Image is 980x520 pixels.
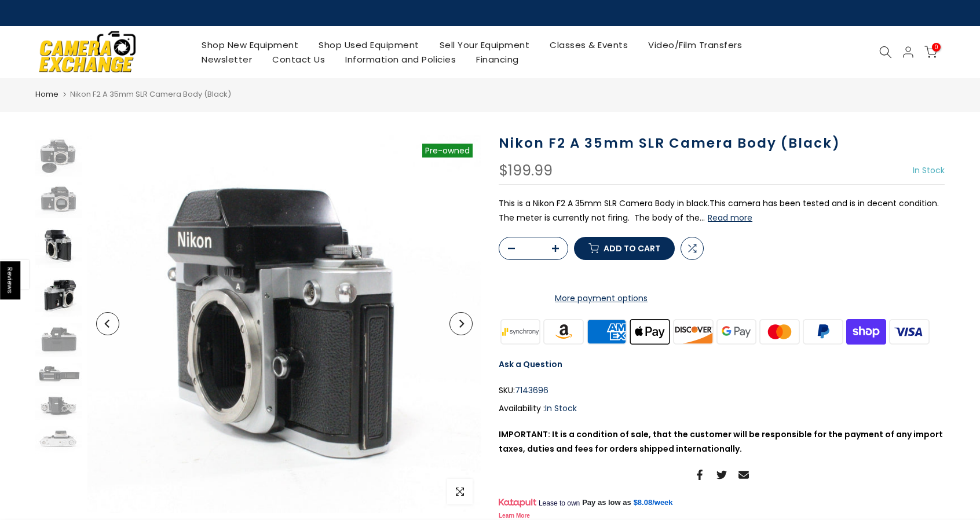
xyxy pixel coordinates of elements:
a: Newsletter [192,52,262,67]
img: master [758,317,802,346]
h1: Nikon F2 A 35mm SLR Camera Body (Black) [499,135,945,152]
a: Share on Twitter [716,468,727,482]
div: $199.99 [499,163,553,178]
img: visa [888,317,931,346]
a: Information and Policies [335,52,466,67]
button: Add to cart [574,237,675,260]
img: shopify pay [844,317,888,346]
img: Nikon F2 A 35mm SLR Camera Body (Black) 35mm Film Cameras - 35mm SLR Cameras Nikon 7143696 [35,323,82,357]
button: Read more [708,213,752,223]
a: Share on Facebook [694,468,705,482]
button: Previous [96,312,119,335]
img: Nikon F2 A 35mm SLR Camera Body (Black) 35mm Film Cameras - 35mm SLR Cameras Nikon 7143696 [35,274,82,317]
span: Nikon F2 A 35mm SLR Camera Body (Black) [70,89,231,100]
img: Nikon F2 A 35mm SLR Camera Body (Black) 35mm Film Cameras - 35mm SLR Cameras Nikon 7143696 [35,426,82,454]
span: In Stock [545,402,577,414]
img: Nikon F2 A 35mm SLR Camera Body (Black) 35mm Film Cameras - 35mm SLR Cameras Nikon 7143696 [35,363,82,386]
a: $8.08/week [634,497,673,508]
img: amazon payments [542,317,586,346]
img: discover [672,317,715,346]
span: 7143696 [515,383,548,398]
span: 0 [932,43,941,52]
div: Availability : [499,401,945,416]
img: paypal [802,317,845,346]
a: Classes & Events [540,38,638,52]
a: Shop New Equipment [192,38,309,52]
img: synchrony [499,317,542,346]
img: google pay [715,317,758,346]
p: This is a Nikon F2 A 35mm SLR Camera Body in black.This camera has been tested and is in decent c... [499,196,945,225]
strong: IMPORTANT: It is a condition of sale, that the customer will be responsible for the payment of an... [499,429,943,455]
span: Pay as low as [582,497,631,508]
img: american express [585,317,628,346]
a: Home [35,89,58,100]
a: Financing [466,52,529,67]
img: Nikon F2 A 35mm SLR Camera Body (Black) 35mm Film Cameras - 35mm SLR Cameras Nikon 7143696 [35,224,82,268]
a: 0 [924,46,937,58]
img: Nikon F2 A 35mm SLR Camera Body (Black) 35mm Film Cameras - 35mm SLR Cameras Nikon 7143696 [35,392,82,420]
a: More payment options [499,291,704,306]
img: Nikon F2 A 35mm SLR Camera Body (Black) 35mm Film Cameras - 35mm SLR Cameras Nikon 7143696 [35,182,82,218]
a: Sell Your Equipment [429,38,540,52]
img: Nikon F2 A 35mm SLR Camera Body (Black) 35mm Film Cameras - 35mm SLR Cameras Nikon 7143696 [35,135,82,177]
span: Lease to own [539,499,580,508]
img: Nikon F2 A 35mm SLR Camera Body (Black) 35mm Film Cameras - 35mm SLR Cameras Nikon 7143696 [87,135,481,513]
span: In Stock [913,164,945,176]
a: Shop Used Equipment [309,38,430,52]
a: Ask a Question [499,358,562,370]
a: Video/Film Transfers [638,38,752,52]
img: apple pay [628,317,672,346]
a: Contact Us [262,52,335,67]
div: SKU: [499,383,945,398]
button: Next [449,312,473,335]
a: Learn More [499,512,530,519]
a: Share on Email [738,468,749,482]
span: Add to cart [604,244,660,252]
